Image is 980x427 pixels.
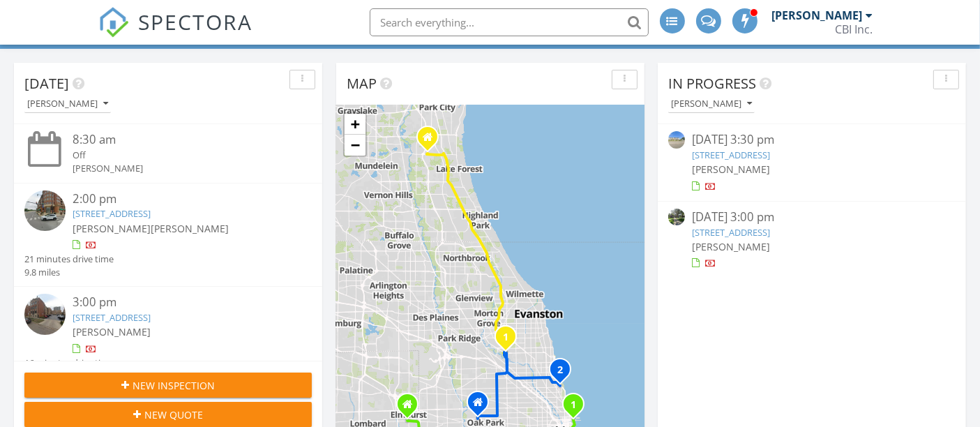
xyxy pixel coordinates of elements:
div: 509 W Aldine Ave 2D, Chicago, IL 60657 [560,369,568,377]
div: [PERSON_NAME] [671,99,752,109]
img: The Best Home Inspection Software - Spectora [98,7,129,38]
a: [DATE] 3:30 pm [STREET_ADDRESS] [PERSON_NAME] [668,131,956,193]
div: 6000 N Cicero Ave 410, Chicago, IL 60646 [506,336,514,345]
span: Map [347,74,377,93]
input: Search everything... [370,8,649,36]
a: [STREET_ADDRESS] [73,207,151,220]
div: 107 One, Elmhurst IL 60126 [407,404,416,412]
span: New Quote [144,407,203,422]
a: Zoom out [345,135,365,156]
div: 16 minutes drive time [24,357,114,370]
span: [PERSON_NAME] [692,240,770,253]
div: Off [73,149,288,162]
img: streetview [668,209,685,225]
a: 2:00 pm [STREET_ADDRESS] [PERSON_NAME][PERSON_NAME] 21 minutes drive time 9.8 miles [24,190,312,280]
i: 1 [571,400,576,410]
div: [DATE] 3:00 pm [692,209,931,226]
div: [PERSON_NAME] [772,8,863,22]
span: [DATE] [24,74,69,93]
i: 2 [557,366,563,375]
div: 2:00 pm [73,190,288,208]
a: SPECTORA [98,19,253,48]
span: [PERSON_NAME] [151,222,229,235]
div: 505 N McClurg Ct 702, Chicago, IL 60611 [573,404,582,412]
span: In Progress [668,74,756,93]
div: 8:30 am [73,131,288,149]
span: SPECTORA [139,7,253,36]
i: 1 [503,333,508,343]
div: 9.8 miles [24,266,114,279]
button: New Inspection [24,373,312,398]
div: [DATE] 3:30 pm [692,131,931,149]
div: 28835 North Herky Dr, Suite 104, Lake Bluff IL 60044 [428,137,436,145]
img: streetview [668,131,685,148]
a: [STREET_ADDRESS] [692,149,770,161]
img: streetview [24,294,66,335]
span: [PERSON_NAME] [73,325,151,338]
span: New Inspection [133,378,215,393]
span: [PERSON_NAME] [73,222,151,235]
button: New Quote [24,402,312,427]
div: CBI Inc. [836,22,873,36]
a: 3:00 pm [STREET_ADDRESS] [PERSON_NAME] 16 minutes drive time 8.7 miles [24,294,312,383]
div: 21 minutes drive time [24,253,114,266]
div: 3:00 pm [73,294,288,311]
div: [PERSON_NAME] [27,99,108,109]
img: streetview [24,190,66,232]
a: [DATE] 3:00 pm [STREET_ADDRESS] [PERSON_NAME] [668,209,956,271]
a: [STREET_ADDRESS] [73,311,151,324]
a: Zoom in [345,114,365,135]
a: [STREET_ADDRESS] [692,226,770,239]
div: [PERSON_NAME] [73,162,288,175]
button: [PERSON_NAME] [24,95,111,114]
button: [PERSON_NAME] [668,95,755,114]
div: 1116 CHICAGO AVE, Oak Park IL 60302 [478,402,486,410]
span: [PERSON_NAME] [692,163,770,176]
